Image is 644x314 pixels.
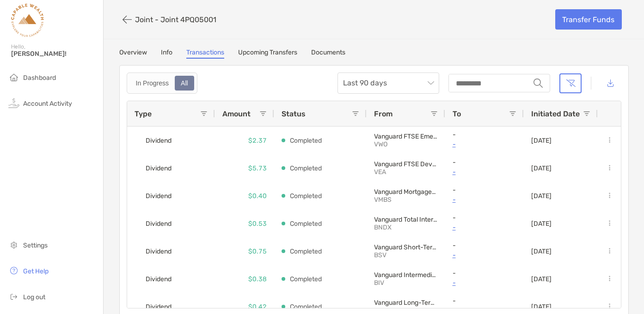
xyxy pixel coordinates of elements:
a: - [453,166,516,178]
p: $0.40 [248,190,267,202]
p: Vanguard Long-Term Bond ETF [374,299,438,307]
p: VWO [374,140,438,148]
p: Vanguard Short-Term Bond ETF [374,243,438,251]
p: Vanguard Total International Bond ETF [374,216,438,223]
p: [DATE] [531,192,552,200]
p: BNDX [374,223,438,231]
span: Dividend [146,188,172,204]
p: - [453,214,516,222]
a: - [453,249,516,261]
a: - [453,194,516,205]
p: $0.42 [248,301,267,313]
p: - [453,158,516,166]
p: [DATE] [531,303,552,311]
a: - [453,277,516,289]
p: - [453,297,516,305]
span: Dividend [146,216,172,231]
p: - [453,131,516,139]
button: Clear filters [559,73,582,93]
p: Completed [290,163,322,174]
span: Get Help [23,267,49,275]
img: household icon [8,72,19,83]
span: [PERSON_NAME]! [11,50,98,58]
a: Info [161,48,172,59]
a: - [453,139,516,150]
p: $2.37 [248,135,267,146]
p: - [453,269,516,277]
span: Dividend [146,161,172,176]
img: logout icon [8,291,19,302]
p: Completed [290,246,322,257]
a: Transactions [186,48,224,59]
p: [DATE] [531,137,552,145]
p: Vanguard Mortgage-Backed Securities ETF [374,188,438,196]
p: Vanguard Intermediate-Term Bond ETF [374,271,438,279]
div: segmented control [127,72,197,94]
span: Dividend [146,133,172,148]
span: Amount [222,109,251,118]
span: Dividend [146,244,172,259]
p: Vanguard FTSE Developed Markets ETF [374,160,438,168]
p: $0.38 [248,273,267,285]
a: Transfer Funds [555,9,622,30]
p: Joint - Joint 4PQ05001 [135,15,216,24]
div: All [176,77,193,90]
span: Account Activity [23,100,72,108]
p: $0.53 [248,218,267,229]
p: [DATE] [531,164,552,172]
span: Type [135,109,152,118]
span: Dividend [146,272,172,287]
div: In Progress [131,77,174,90]
span: Log out [23,293,45,301]
span: Status [282,109,306,118]
a: Overview [119,48,147,59]
p: BSV [374,251,438,259]
span: To [453,109,461,118]
a: - [453,222,516,233]
a: Documents [311,48,345,59]
img: Zoe Logo [11,4,44,37]
a: Upcoming Transfers [238,48,297,59]
img: settings icon [8,239,19,250]
span: From [374,109,393,118]
p: [DATE] [531,220,552,228]
p: VMBS [374,196,438,204]
p: VEA [374,168,438,176]
p: $5.73 [248,163,267,174]
p: Completed [290,190,322,202]
span: Last 90 days [343,73,434,93]
p: Completed [290,135,322,146]
span: Initiated Date [531,109,580,118]
span: Dashboard [23,74,56,82]
img: get-help icon [8,265,19,276]
p: - [453,186,516,194]
img: input icon [534,78,543,88]
p: Vanguard FTSE Emerging Markets ETF [374,133,438,140]
p: $0.75 [248,246,267,257]
p: - [453,242,516,249]
p: [DATE] [531,275,552,283]
p: Completed [290,273,322,285]
p: BIV [374,279,438,287]
img: activity icon [8,97,19,109]
span: Settings [23,242,48,249]
p: [DATE] [531,248,552,255]
p: Completed [290,218,322,229]
p: Completed [290,301,322,313]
